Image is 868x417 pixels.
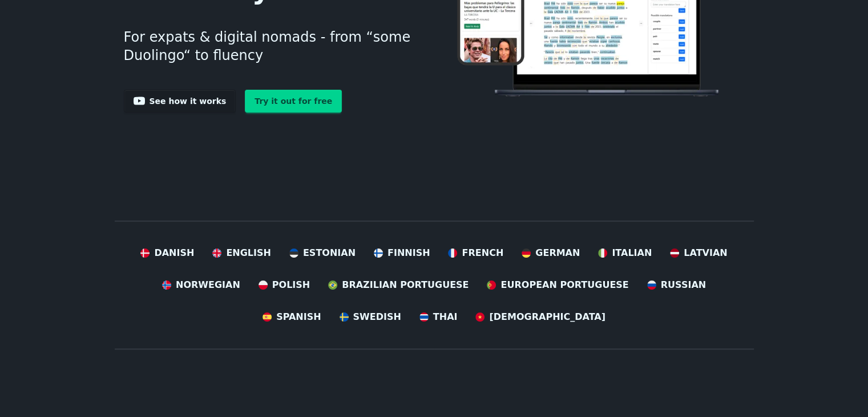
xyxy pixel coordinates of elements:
a: Thai [419,310,458,324]
span: Italian [612,246,652,260]
h3: For expats & digital nomads - from “some Duolingo“ to fluency [124,14,417,78]
a: Danish [140,246,194,260]
span: [DEMOGRAPHIC_DATA] [489,310,605,324]
span: Thai [433,310,458,324]
a: See how it works [124,90,236,113]
a: Try it out for free [245,90,342,113]
a: Spanish [263,310,321,324]
a: English [212,246,271,260]
span: Spanish [276,310,321,324]
span: Brazilian Portuguese [342,278,469,292]
a: Latvian [670,246,727,260]
span: Polish [272,278,310,292]
a: Finnish [374,246,430,260]
span: French [462,246,503,260]
span: Finnish [387,246,430,260]
span: European Portuguese [500,278,628,292]
a: Estonian [289,246,356,260]
span: German [535,246,580,260]
span: Latvian [684,246,727,260]
a: Swedish [340,310,401,324]
span: English [226,246,271,260]
span: Norwegian [176,278,240,292]
a: European Portuguese [487,278,628,292]
a: Russian [647,278,706,292]
span: Swedish [353,310,401,324]
a: Norwegian [162,278,240,292]
a: French [448,246,503,260]
a: Polish [259,278,310,292]
span: Danish [154,246,194,260]
a: Brazilian Portuguese [328,278,469,292]
span: Russian [661,278,706,292]
span: Estonian [303,246,356,260]
a: Italian [598,246,652,260]
a: [DEMOGRAPHIC_DATA] [475,310,605,324]
a: German [522,246,580,260]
